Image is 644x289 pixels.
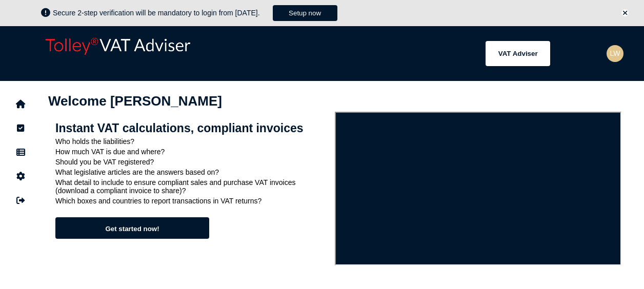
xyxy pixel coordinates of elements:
menu: navigate products [200,41,550,66]
button: Sign out [10,190,31,211]
p: Should you be VAT registered? [55,158,328,166]
p: Who holds the liabilities? [55,137,328,146]
p: What detail to include to ensure compliant sales and purchase VAT invoices (download a compliant ... [55,178,328,195]
button: Home [10,93,31,115]
button: Setup now [273,5,337,21]
div: Profile settings [607,45,623,62]
p: Which boxes and countries to report transactions in VAT returns? [55,197,328,205]
i: Data manager [16,152,25,153]
h1: Welcome [PERSON_NAME] [48,93,621,109]
p: How much VAT is due and where? [55,148,328,156]
button: Data manager [10,141,31,163]
button: Tasks [10,117,31,139]
div: app logo [41,34,195,73]
h2: Instant VAT calculations, compliant invoices [55,121,328,135]
iframe: VAT Adviser intro [335,112,621,265]
button: Shows a dropdown of VAT Advisor options [486,41,550,66]
p: What legislative articles are the answers based on? [55,168,328,176]
button: Manage settings [10,166,31,187]
div: Secure 2-step verification will be mandatory to login from [DATE]. [53,9,270,17]
button: Get started now! [55,217,209,239]
button: Hide message [621,9,629,16]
